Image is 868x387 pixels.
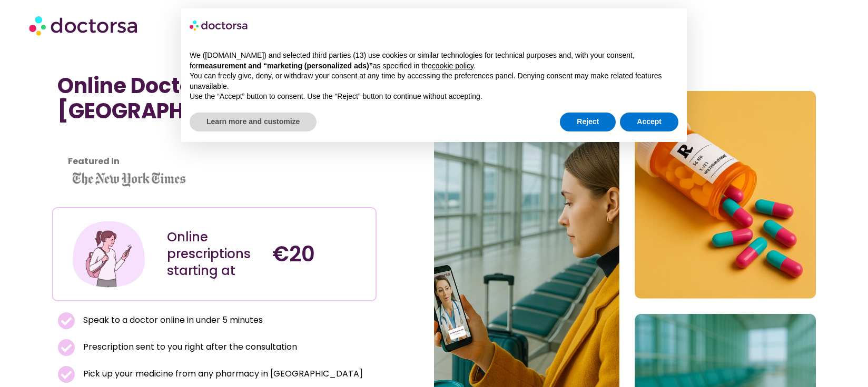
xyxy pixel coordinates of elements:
img: Illustration depicting a young woman in a casual outfit, engaged with her smartphone. She has a p... [71,216,147,292]
button: Reject [560,113,616,131]
h1: Online Doctor Prescription in [GEOGRAPHIC_DATA] [57,73,371,124]
span: Speak to a doctor online in under 5 minutes [81,313,263,328]
strong: measurement and “marketing (personalized ads)” [198,62,372,70]
button: Accept [620,113,678,131]
strong: Featured in [68,155,120,167]
span: Pick up your medicine from any pharmacy in [GEOGRAPHIC_DATA] [81,366,363,381]
img: logo [190,17,249,34]
p: We ([DOMAIN_NAME]) and selected third parties (13) use cookies or similar technologies for techni... [190,50,678,71]
a: cookie policy [432,62,474,70]
p: Use the “Accept” button to consent. Use the “Reject” button to continue without accepting. [190,91,678,102]
iframe: Customer reviews powered by Trustpilot [57,134,215,147]
span: Prescription sent to you right after the consultation [81,340,297,354]
p: You can freely give, deny, or withdraw your consent at any time by accessing the preferences pane... [190,71,678,91]
h4: €20 [272,241,368,267]
div: Online prescriptions starting at [167,229,262,279]
iframe: Customer reviews powered by Trustpilot [57,147,371,159]
button: Learn more and customize [190,113,317,131]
